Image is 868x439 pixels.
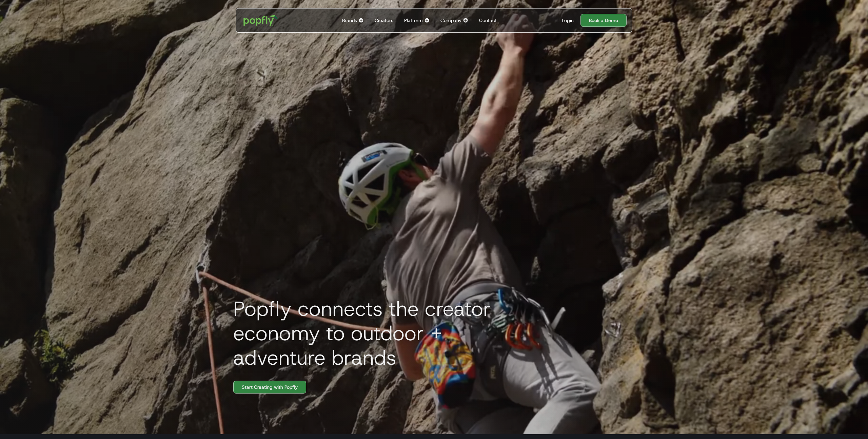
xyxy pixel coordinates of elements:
div: Company [440,17,461,24]
div: Login [562,17,574,24]
a: Start Creating with Popfly [233,381,306,394]
h1: Popfly connects the creator economy to outdoor + adventure brands [228,297,533,370]
a: Login [559,17,576,24]
div: Contact [479,17,497,24]
a: Contact [476,8,499,32]
div: Brands [342,17,357,24]
a: home [239,10,282,31]
a: Creators [372,8,396,32]
div: Creators [375,17,393,24]
a: Book a Demo [580,14,627,27]
div: Platform [404,17,423,24]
